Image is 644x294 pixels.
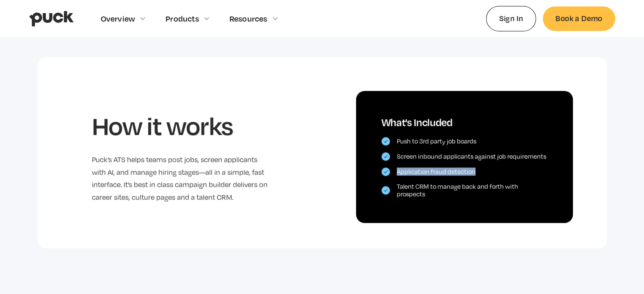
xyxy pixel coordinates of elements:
img: Checkmark icon [384,140,387,143]
div: Products [166,14,199,23]
div: Screen inbound applicants against job requirements [397,153,546,160]
img: Checkmark icon [384,170,387,173]
a: Sign In [486,6,536,31]
img: Checkmark icon [384,189,387,192]
div: What's Included [381,116,547,129]
div: Resources [229,14,268,23]
div: Push to 3rd party job boards [397,137,476,145]
img: Checkmark icon [384,155,387,158]
div: Application fraud detection [397,168,475,176]
p: Puck’s ATS helps teams post jobs, screen applicants with AI, and manage hiring stages—all in a si... [92,154,268,204]
a: Book a Demo [543,6,615,30]
h2: How it works [92,110,268,140]
div: Overview [101,14,135,23]
div: Talent CRM to manage back and forth with prospects [397,183,547,198]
